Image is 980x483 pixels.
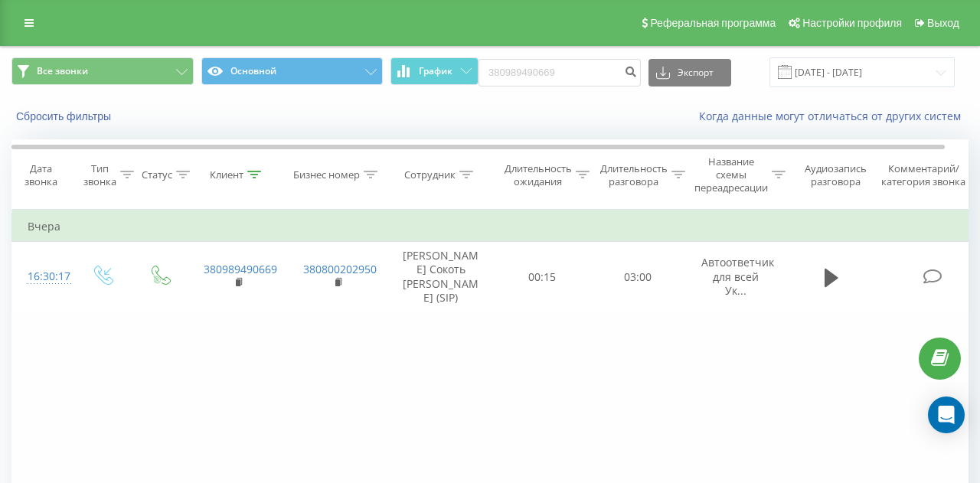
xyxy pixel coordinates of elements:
[879,162,969,188] div: Комментарий/категория звонка
[799,162,873,188] div: Аудиозапись разговора
[390,57,479,85] button: График
[83,162,116,188] div: Тип звонка
[802,17,902,29] span: Настройки профиля
[928,397,965,433] div: Open Intercom Messenger
[927,17,959,29] span: Выход
[12,162,69,188] div: Дата звонка
[28,262,58,292] div: 16:30:17
[701,255,774,297] span: Автоответчик для всей Ук...
[293,168,360,181] div: Бизнес номер
[648,59,731,86] button: Экспорт
[37,65,88,77] span: Все звонки
[404,168,456,181] div: Сотрудник
[650,17,776,29] span: Реферальная программа
[204,262,277,276] a: 380989490669
[419,66,452,77] span: График
[11,109,119,123] button: Сбросить фильтры
[303,262,377,276] a: 380800202950
[495,242,590,312] td: 00:15
[479,59,641,86] input: Поиск по номеру
[699,109,969,123] a: Когда данные могут отличаться от других систем
[201,57,384,85] button: Основной
[590,242,686,312] td: 03:00
[11,57,194,85] button: Все звонки
[600,162,668,188] div: Длительность разговора
[694,155,768,194] div: Название схемы переадресации
[505,162,572,188] div: Длительность ожидания
[387,242,495,312] td: [PERSON_NAME] Сокоть [PERSON_NAME] (SIP)
[210,168,243,181] div: Клиент
[142,168,172,181] div: Статус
